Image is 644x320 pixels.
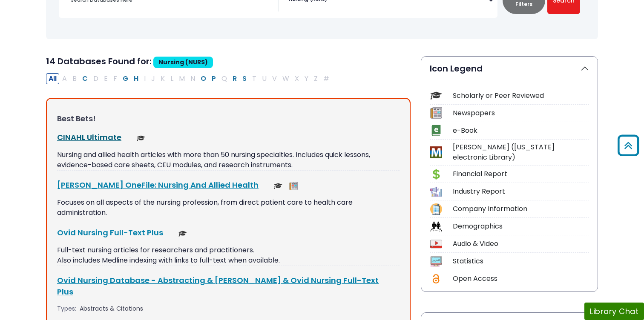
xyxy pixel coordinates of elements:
[57,132,121,143] a: CINAHL Ultimate
[430,203,442,215] img: Icon Company Information
[209,73,218,84] button: Filter Results P
[453,91,589,101] div: Scholarly or Peer Reviewed
[57,197,400,218] p: Focuses on all aspects of the nursing profession, from direct patient care to health care adminis...
[615,139,642,153] a: Back to Top
[453,256,589,266] div: Statistics
[453,274,589,284] div: Open Access
[453,142,589,163] div: [PERSON_NAME] ([US_STATE] electronic Library)
[80,73,90,84] button: Filter Results C
[453,169,589,179] div: Financial Report
[430,186,442,197] img: Icon Industry Report
[46,55,152,67] span: 14 Databases Found for:
[57,180,259,190] a: [PERSON_NAME] OneFile: Nursing And Allied Health
[453,108,589,118] div: Newspapers
[431,273,441,285] img: Icon Open Access
[430,238,442,250] img: Icon Audio & Video
[57,255,400,266] p: Also includes Medline indexing with links to full-text when available.
[430,107,442,119] img: Icon Newspapers
[430,256,442,267] img: Icon Statistics
[453,204,589,214] div: Company Information
[453,186,589,197] div: Industry Report
[240,73,249,84] button: Filter Results S
[137,134,145,143] img: Scholarly or Peer Reviewed
[274,182,282,190] img: Scholarly or Peer Reviewed
[584,303,644,320] button: Library Chat
[178,229,187,238] img: Scholarly or Peer Reviewed
[453,126,589,136] div: e-Book
[57,150,400,170] p: Nursing and allied health articles with more than 50 nursing specialties. Includes quick lessons,...
[430,169,442,180] img: Icon Financial Report
[421,57,598,80] button: Icon Legend
[57,304,76,313] span: Types:
[430,125,442,136] img: Icon e-Book
[430,221,442,232] img: Icon Demographics
[57,245,400,255] p: Full-text nursing articles for researchers and practitioners.
[57,114,400,123] h3: Best Bets!
[57,227,163,238] a: Ovid Nursing Full-Text Plus
[57,275,379,297] a: Ovid Nursing Database - Abstracting & [PERSON_NAME] & Ovid Nursing Full-Text Plus
[430,90,442,101] img: Icon Scholarly or Peer Reviewed
[120,73,131,84] button: Filter Results G
[230,73,239,84] button: Filter Results R
[453,221,589,231] div: Demographics
[153,57,213,68] span: Nursing (NURS)
[198,73,209,84] button: Filter Results O
[46,73,59,84] button: All
[289,182,298,190] img: Newspapers
[80,304,145,313] div: Abstracts & Citations
[430,146,442,158] img: Icon MeL (Michigan electronic Library)
[131,73,141,84] button: Filter Results H
[453,239,589,249] div: Audio & Video
[46,73,333,83] div: Alpha-list to filter by first letter of database name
